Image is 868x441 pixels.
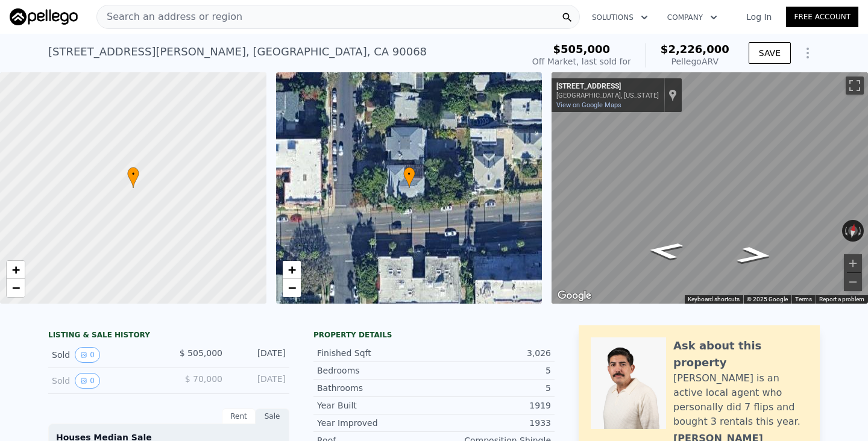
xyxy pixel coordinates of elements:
span: $ 505,000 [180,348,222,358]
span: • [403,169,415,180]
button: View historical data [75,373,100,389]
button: Company [658,7,727,28]
div: Year Improved [317,417,434,429]
span: Search an address or region [97,10,242,24]
button: Toggle fullscreen view [846,77,864,95]
div: 1919 [434,399,551,411]
a: Free Account [786,7,858,27]
a: Show location on map [668,89,677,102]
span: $ 70,000 [185,374,222,384]
div: Map [552,72,868,304]
span: • [127,169,139,180]
a: Open this area in Google Maps (opens a new window) [555,288,594,304]
div: [GEOGRAPHIC_DATA], [US_STATE] [556,92,659,99]
div: • [403,167,415,188]
div: Finished Sqft [317,347,434,359]
div: Street View [552,72,868,304]
div: Sold [52,347,159,363]
div: Rent [222,408,256,424]
span: + [288,262,295,277]
div: Property details [313,330,555,340]
div: Bathrooms [317,382,434,394]
div: 5 [434,364,551,377]
a: View on Google Maps [556,101,621,109]
div: Ask about this property [673,337,808,371]
button: Solutions [582,7,658,28]
div: [STREET_ADDRESS][PERSON_NAME] , [GEOGRAPHIC_DATA] , CA 90068 [48,43,427,60]
button: Zoom out [844,273,862,291]
button: SAVE [749,42,791,64]
span: − [12,280,20,295]
button: Rotate clockwise [858,220,864,242]
img: Google [555,288,594,304]
div: Bedrooms [317,364,434,377]
span: $2,226,000 [661,43,729,55]
div: [PERSON_NAME] is an active local agent who personally did 7 flips and bought 3 rentals this year. [673,371,808,429]
div: [DATE] [232,347,286,363]
div: [STREET_ADDRESS] [556,82,659,92]
div: Sold [52,373,159,389]
a: Zoom in [7,261,25,279]
a: Log In [732,11,786,23]
div: • [127,167,139,188]
span: © 2025 Google [747,296,788,302]
div: Pellego ARV [661,55,729,67]
path: Go East, Franklin Ave [722,243,787,268]
button: View historical data [75,347,100,363]
button: Zoom in [844,254,862,272]
div: Off Market, last sold for [532,55,631,67]
div: Sale [256,408,289,424]
a: Zoom out [283,279,301,297]
div: 3,026 [434,347,551,359]
div: LISTING & SALE HISTORY [48,330,289,342]
button: Show Options [796,41,820,65]
div: 1933 [434,417,551,429]
a: Zoom out [7,279,25,297]
div: [DATE] [232,373,286,389]
span: − [288,280,295,295]
button: Reset the view [846,219,859,242]
path: Go West, Franklin Ave [633,238,698,263]
div: Year Built [317,399,434,411]
span: $505,000 [553,43,611,55]
button: Keyboard shortcuts [688,295,740,304]
img: Pellego [10,8,78,25]
button: Rotate counterclockwise [842,220,849,242]
a: Report a problem [819,296,864,302]
a: Terms (opens in new tab) [795,296,812,302]
a: Zoom in [283,261,301,279]
div: 5 [434,382,551,394]
span: + [12,262,20,277]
